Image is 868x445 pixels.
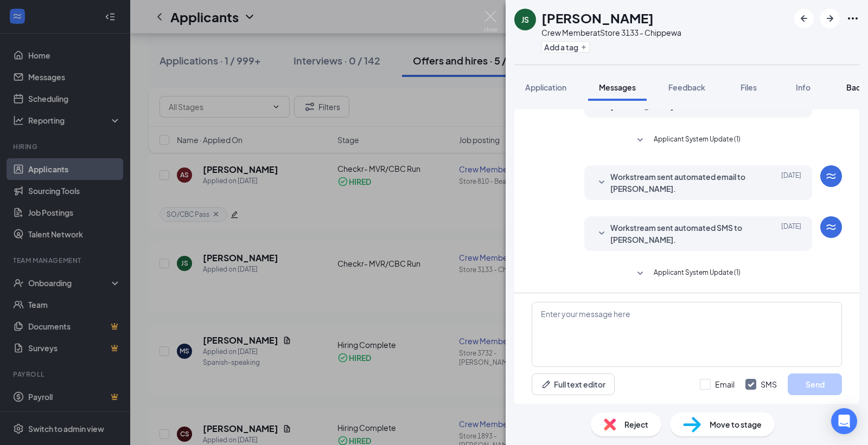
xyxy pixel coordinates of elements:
[820,9,840,28] button: ArrowRight
[794,9,814,28] button: ArrowLeftNew
[797,12,810,25] svg: ArrowLeftNew
[796,82,810,92] span: Info
[654,134,741,147] span: Applicant System Update (1)
[595,227,608,240] svg: SmallChevronDown
[532,373,615,395] button: Full text editorPen
[710,418,762,430] span: Move to stage
[824,12,837,25] svg: ArrowRight
[580,44,587,50] svg: Plus
[654,267,741,280] span: Applicant System Update (1)
[610,171,752,195] span: Workstream sent automated email to [PERSON_NAME].
[825,221,838,234] svg: WorkstreamLogo
[634,134,647,147] svg: SmallChevronDown
[541,41,590,53] button: PlusAdd a tag
[599,82,636,92] span: Messages
[788,373,842,395] button: Send
[781,222,801,246] span: [DATE]
[846,12,859,25] svg: Ellipses
[634,267,647,280] svg: SmallChevronDown
[825,170,838,183] svg: WorkstreamLogo
[624,418,648,430] span: Reject
[634,134,741,147] button: SmallChevronDownApplicant System Update (1)
[610,222,752,246] span: Workstream sent automated SMS to [PERSON_NAME].
[525,82,566,92] span: Application
[668,82,705,92] span: Feedback
[541,9,654,27] h1: [PERSON_NAME]
[541,379,552,390] svg: Pen
[831,408,857,434] div: Open Intercom Messenger
[541,27,681,38] div: Crew Member at Store 3133 - Chippewa
[781,171,801,195] span: [DATE]
[634,267,741,280] button: SmallChevronDownApplicant System Update (1)
[741,82,757,92] span: Files
[595,176,608,189] svg: SmallChevronDown
[521,14,529,25] div: JS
